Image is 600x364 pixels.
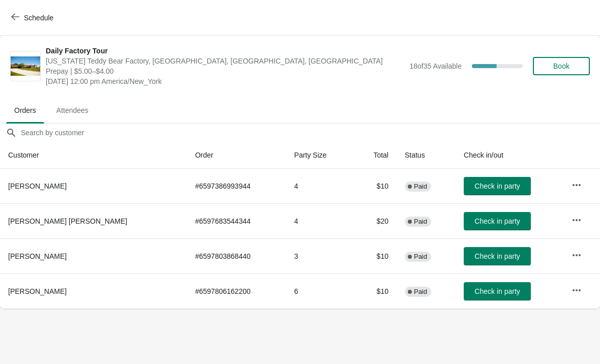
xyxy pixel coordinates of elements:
span: [PERSON_NAME] [8,182,67,190]
button: Check in party [464,247,531,265]
th: Total [353,142,397,169]
span: Check in party [474,252,520,260]
th: Check in/out [456,142,563,169]
span: [PERSON_NAME] [PERSON_NAME] [8,217,127,225]
th: Order [187,142,286,169]
span: Book [553,62,569,70]
span: Schedule [24,14,53,22]
td: $10 [353,274,397,309]
span: Attendees [48,101,97,119]
span: [PERSON_NAME] [8,287,67,295]
th: Status [397,142,456,169]
span: Paid [414,288,427,296]
button: Schedule [5,9,62,27]
th: Party Size [286,142,353,169]
span: Paid [414,183,427,191]
td: # 6597683544344 [187,203,286,238]
span: [US_STATE] Teddy Bear Factory, [GEOGRAPHIC_DATA], [GEOGRAPHIC_DATA], [GEOGRAPHIC_DATA] [46,56,404,66]
td: 4 [286,203,353,238]
td: $10 [353,238,397,274]
input: Search by customer [20,124,600,142]
button: Check in party [464,282,531,300]
td: $20 [353,203,397,238]
td: # 6597803868440 [187,238,286,274]
span: [DATE] 12:00 pm America/New_York [46,76,404,86]
span: Paid [414,218,427,226]
td: $10 [353,169,397,203]
span: Daily Factory Tour [46,46,404,56]
span: Prepay | $5.00–$4.00 [46,66,404,76]
td: # 6597806162200 [187,274,286,309]
span: 18 of 35 Available [409,62,462,70]
span: Orders [6,101,44,119]
img: Daily Factory Tour [11,56,40,76]
span: Check in party [474,217,520,225]
button: Check in party [464,177,531,195]
span: Paid [414,253,427,261]
span: Check in party [474,287,520,295]
td: 3 [286,238,353,274]
span: [PERSON_NAME] [8,252,67,260]
td: 4 [286,169,353,203]
button: Check in party [464,212,531,230]
button: Book [533,57,590,75]
td: # 6597386993944 [187,169,286,203]
span: Check in party [474,182,520,190]
td: 6 [286,274,353,309]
